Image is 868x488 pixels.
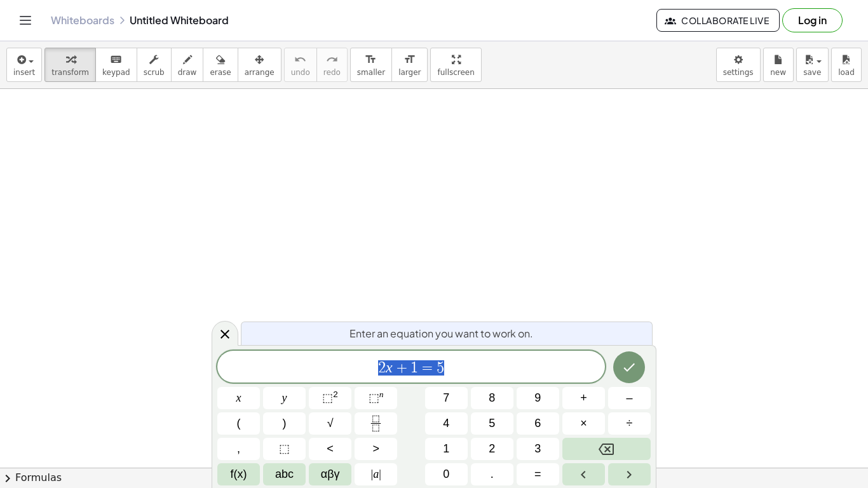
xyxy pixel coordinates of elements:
span: 8 [489,390,495,407]
button: keyboardkeypad [95,48,137,82]
span: Collaborate Live [667,15,769,26]
button: . [471,463,513,485]
span: y [282,390,287,407]
span: . [491,466,494,483]
span: 9 [534,390,541,407]
span: keypad [102,68,130,77]
button: Collaborate Live [656,9,780,32]
span: scrub [144,68,165,77]
span: × [580,415,587,432]
span: 0 [443,466,449,483]
button: 8 [471,387,513,409]
button: Squared [309,387,351,409]
var: x [386,359,393,376]
button: Times [562,412,605,435]
span: redo [323,68,341,77]
span: a [371,466,381,483]
button: ) [263,412,306,435]
button: fullscreen [430,48,481,82]
button: settings [716,48,761,82]
button: load [831,48,862,82]
span: larger [398,68,421,77]
button: draw [171,48,204,82]
button: undoundo [284,48,317,82]
button: Greek alphabet [309,463,351,485]
button: Superscript [355,387,397,409]
button: format_sizesmaller [350,48,392,82]
span: | [379,468,381,480]
span: 1 [410,360,418,376]
button: Equals [517,463,559,485]
button: new [763,48,794,82]
span: – [626,390,632,407]
button: Right arrow [608,463,651,485]
span: 5 [437,360,444,376]
span: √ [327,415,334,432]
span: new [770,68,786,77]
button: 5 [471,412,513,435]
button: ( [217,412,260,435]
sup: n [379,390,384,399]
span: fullscreen [437,68,474,77]
button: transform [44,48,96,82]
button: 7 [425,387,468,409]
span: ⬚ [279,440,290,457]
button: insert [6,48,42,82]
span: 4 [443,415,449,432]
button: Greater than [355,438,397,460]
span: > [372,440,379,457]
button: erase [203,48,238,82]
span: + [580,390,587,407]
a: Whiteboards [51,14,114,27]
i: undo [294,52,306,67]
button: Minus [608,387,651,409]
button: save [796,48,829,82]
button: 0 [425,463,468,485]
button: 9 [517,387,559,409]
span: erase [210,68,231,77]
span: ⬚ [369,391,379,404]
button: 6 [517,412,559,435]
button: 4 [425,412,468,435]
sup: 2 [333,390,338,399]
span: arrange [245,68,275,77]
button: Square root [309,412,351,435]
span: ⬚ [322,391,333,404]
button: 3 [517,438,559,460]
button: Done [613,351,645,383]
span: smaller [357,68,385,77]
button: Backspace [562,438,651,460]
span: 3 [534,440,541,457]
button: Alphabet [263,463,306,485]
button: Functions [217,463,260,485]
span: αβγ [321,466,340,483]
button: Left arrow [562,463,605,485]
i: format_size [403,52,416,67]
i: keyboard [110,52,122,67]
span: ( [237,415,241,432]
span: 2 [378,360,386,376]
span: = [418,360,437,376]
span: 1 [443,440,449,457]
button: Plus [562,387,605,409]
button: format_sizelarger [391,48,428,82]
span: f(x) [231,466,247,483]
span: undo [291,68,310,77]
span: < [327,440,334,457]
span: abc [275,466,294,483]
span: settings [723,68,754,77]
span: 6 [534,415,541,432]
button: Placeholder [263,438,306,460]
span: 7 [443,390,449,407]
button: Toggle navigation [15,10,36,30]
button: Absolute value [355,463,397,485]
span: save [803,68,821,77]
span: x [236,390,241,407]
button: Divide [608,412,651,435]
span: load [838,68,855,77]
span: = [534,466,541,483]
span: ) [283,415,287,432]
button: x [217,387,260,409]
i: format_size [365,52,377,67]
span: 2 [489,440,495,457]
